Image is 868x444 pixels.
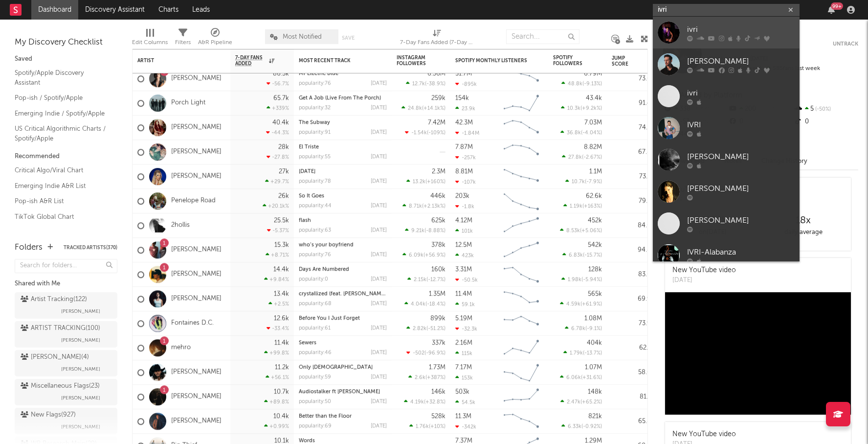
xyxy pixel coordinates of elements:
[61,363,100,375] span: [PERSON_NAME]
[274,217,289,224] div: 25.5k
[687,246,795,258] div: IVRI-Alabanza
[299,120,387,125] div: The Subway
[499,238,543,262] svg: Chart title
[299,350,332,355] div: popularity: 46
[588,217,602,224] div: 452k
[411,131,427,136] span: -1.54k
[15,379,117,405] a: Miscellaneous Flags(23)[PERSON_NAME]
[455,326,477,332] div: -32.3k
[401,105,445,112] div: ( )
[455,315,472,322] div: 5.19M
[586,193,602,199] div: 62.6k
[455,58,529,64] div: Spotify Monthly Listeners
[612,171,651,183] div: 73.3
[402,252,445,258] div: ( )
[653,48,800,80] a: [PERSON_NAME]
[833,39,858,49] button: Untrack
[582,131,601,136] span: -4.04 %
[584,119,602,126] div: 7.03M
[455,266,472,273] div: 3.31M
[299,130,331,135] div: popularity: 91
[612,244,651,256] div: 94.8
[687,214,795,226] div: [PERSON_NAME]
[455,95,469,101] div: 154k
[15,278,117,290] div: Shared with Me
[586,180,601,185] span: -7.9 %
[814,107,831,112] span: -50 %
[21,351,89,363] div: [PERSON_NAME] ( 4 )
[455,144,473,150] div: 7.87M
[582,302,601,307] span: +61.9 %
[427,302,444,307] span: -18.4 %
[299,144,319,150] a: El Triste
[274,242,289,248] div: 15.3k
[171,344,191,352] a: mehro
[565,326,602,332] div: ( )
[588,266,602,273] div: 128k
[283,34,322,40] span: Most Notified
[299,252,331,257] div: popularity: 76
[299,105,331,111] div: popularity: 32
[371,228,387,233] div: [DATE]
[583,155,601,161] span: -2.67 %
[428,327,444,332] span: -51.2 %
[612,146,651,158] div: 67.8
[371,154,387,160] div: [DATE]
[299,228,331,233] div: popularity: 63
[15,350,117,376] a: [PERSON_NAME](4)[PERSON_NAME]
[431,266,445,273] div: 160k
[279,168,289,175] div: 27k
[612,122,651,134] div: 74.7
[265,179,289,185] div: +29.7 %
[267,81,289,87] div: -56.7 %
[570,204,582,210] span: 1.19k
[299,81,331,86] div: popularity: 76
[455,301,475,307] div: 59.1k
[588,242,602,248] div: 542k
[612,342,651,354] div: 62.1
[299,71,338,76] a: Mr Electric Blue
[584,204,601,210] span: +163 %
[198,24,232,53] div: A&R Pipeline
[171,417,222,425] a: [PERSON_NAME]
[426,82,444,87] span: -38.9 %
[455,252,474,258] div: 423k
[132,37,168,48] div: Edit Columns
[15,408,117,434] a: New Flags(927)[PERSON_NAME]
[430,193,445,199] div: 446k
[15,259,117,273] input: Search for folders...
[15,165,108,176] a: Critical Algo/Viral Chart
[455,217,472,224] div: 4.12M
[21,323,100,334] div: ARTIST TRACKING ( 100 )
[408,106,422,112] span: 24.8k
[299,169,315,174] a: [DATE]
[404,301,445,307] div: ( )
[432,340,445,346] div: 337k
[274,315,289,322] div: 12.6k
[171,295,222,303] a: [PERSON_NAME]
[499,116,543,140] svg: Chart title
[405,228,445,234] div: ( )
[299,326,331,331] div: popularity: 61
[402,203,445,210] div: ( )
[15,108,108,119] a: Emerging Indie / Spotify/Apple
[371,130,387,135] div: [DATE]
[15,93,108,103] a: Pop-ish / Spotify/Apple
[299,154,331,160] div: popularity: 55
[687,151,795,163] div: [PERSON_NAME]
[653,80,800,112] a: ivri
[672,276,736,285] div: [DATE]
[426,229,444,234] span: -8.88 %
[412,82,425,87] span: 12.7k
[588,291,602,297] div: 565k
[562,252,602,258] div: ( )
[560,130,602,136] div: ( )
[653,112,800,144] a: IVRI
[569,253,583,258] span: 6.83k
[268,301,289,307] div: +2.5 %
[267,326,289,332] div: -33.4 %
[299,301,332,306] div: popularity: 68
[413,327,426,332] span: 2.82k
[299,267,387,272] div: Days Are Numbered
[584,70,602,77] div: 6.79M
